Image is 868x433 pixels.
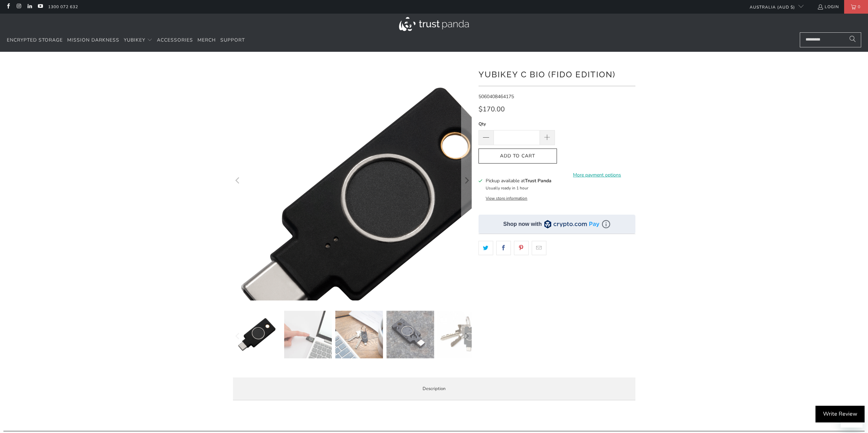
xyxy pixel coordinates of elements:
[817,3,839,11] a: Login
[233,311,281,358] img: YubiKey C Bio (FIDO Edition) - Trust Panda
[67,37,119,43] span: Mission Darkness
[461,62,472,300] button: Next
[525,177,551,184] b: Trust Panda
[479,120,555,128] label: Qty
[197,32,216,48] a: Merch
[233,62,244,300] button: Previous
[233,62,472,300] a: YubiKey C Bio (FIDO Edition) - Trust Panda
[841,406,863,428] iframe: Button to launch messaging window
[157,37,193,43] span: Accessories
[124,32,152,48] summary: YubiKey
[335,311,383,358] img: YubiKey C Bio (FIDO Edition) - Trust Panda
[486,196,527,201] button: View store information
[157,32,193,48] a: Accessories
[386,311,434,358] img: YubiKey C Bio (FIDO Edition) - Trust Panda
[815,406,865,423] div: Write Review
[559,171,635,179] a: More payment options
[532,241,546,255] a: Email this to a friend
[48,3,78,11] a: 1300 072 632
[503,220,542,228] div: Shop now with
[37,4,43,10] a: Trust Panda Australia on YouTube
[496,241,511,255] a: Share this on Facebook
[203,33,552,382] img: yubikey-c-bio-fido-edition-744750_5000x.png
[479,149,557,164] button: Add to Cart
[486,185,528,191] small: Usually ready in 1 hour
[479,93,514,100] span: 5060408464175
[27,4,32,10] a: Trust Panda Australia on LinkedIn
[514,241,529,255] a: Share this on Pinterest
[479,241,493,255] a: Share this on Twitter
[7,37,63,43] span: Encrypted Storage
[800,32,861,47] input: Search...
[220,32,245,48] a: Support
[844,32,861,47] button: Search
[67,32,119,48] a: Mission Darkness
[486,177,551,184] h3: Pickup available at
[16,4,21,10] a: Trust Panda Australia on Instagram
[5,4,11,10] a: Trust Panda Australia on Facebook
[7,32,245,48] nav: Translation missing: en.navigation.header.main_nav
[124,37,145,43] span: YubiKey
[233,377,635,400] label: Description
[220,37,245,43] span: Support
[486,153,550,159] span: Add to Cart
[7,32,63,48] a: Encrypted Storage
[197,37,216,43] span: Merch
[284,311,332,358] img: YubiKey C Bio (FIDO Edition) - Trust Panda
[437,311,485,358] img: YubiKey C Bio (FIDO Edition) - Trust Panda
[233,311,244,362] button: Previous
[399,17,469,31] img: Trust Panda Australia
[479,105,505,114] span: $170.00
[461,311,472,362] button: Next
[479,67,635,81] h1: YubiKey C Bio (FIDO Edition)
